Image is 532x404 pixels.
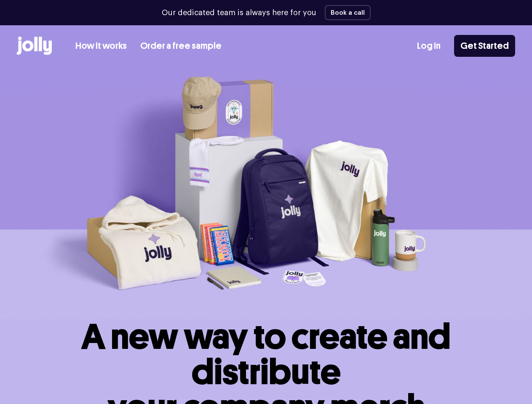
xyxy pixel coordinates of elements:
a: How it works [75,39,127,53]
button: Book a call [325,5,371,20]
a: Log In [417,39,441,53]
a: Get Started [454,35,515,57]
a: Order a free sample [140,39,222,53]
p: Our dedicated team is always here for you [162,7,316,19]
